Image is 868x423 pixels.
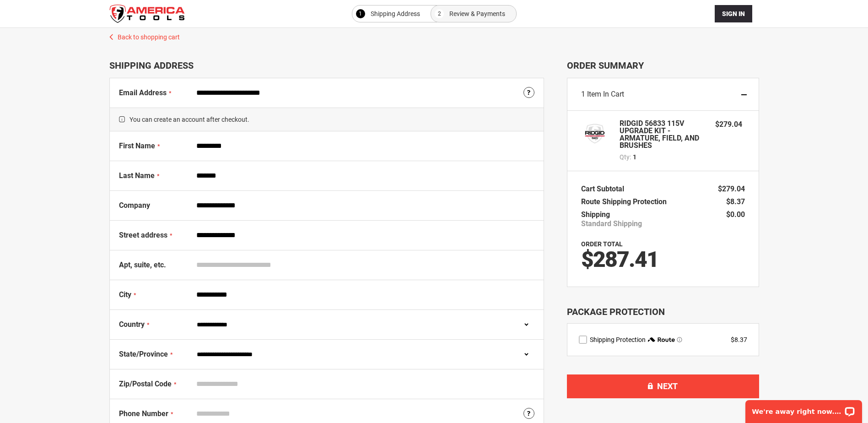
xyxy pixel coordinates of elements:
[590,336,646,343] span: Shipping Protection
[119,88,167,97] span: Email Address
[620,153,630,161] span: Qty
[109,60,544,71] div: Shipping Address
[657,381,678,391] span: Next
[726,210,745,219] span: $0.00
[718,184,745,193] span: $279.04
[359,8,362,19] span: 1
[587,90,624,98] span: Item in Cart
[726,197,745,206] span: $8.37
[581,183,629,195] th: Cart Subtotal
[581,90,585,98] span: 1
[715,5,752,22] button: Sign In
[119,290,131,299] span: City
[567,374,759,398] button: Next
[119,141,155,150] span: First Name
[438,8,441,19] span: 2
[449,8,505,19] span: Review & Payments
[567,305,759,319] div: Package Protection
[581,219,642,228] span: Standard Shipping
[722,10,745,17] span: Sign In
[119,171,155,180] span: Last Name
[567,60,759,71] span: Order Summary
[581,210,610,219] span: Shipping
[581,240,623,248] strong: Order Total
[579,335,747,344] div: route shipping protection selector element
[731,335,747,344] div: $8.37
[119,231,167,239] span: Street address
[581,246,658,272] span: $287.41
[119,380,172,388] span: Zip/Postal Code
[119,409,168,418] span: Phone Number
[119,260,166,269] span: Apt, suite, etc.
[581,195,671,208] th: Route Shipping Protection
[371,8,420,19] span: Shipping Address
[633,152,636,162] span: 1
[581,120,609,147] img: RIDGID 56833 115V UPGRADE KIT - ARMATURE, FIELD, AND BRUSHES
[715,120,742,129] span: $279.04
[119,350,168,358] span: State/Province
[119,320,145,329] span: Country
[110,108,544,131] span: You can create an account after checkout.
[119,201,150,210] span: Company
[109,5,185,23] img: America Tools
[109,5,185,23] a: store logo
[100,28,768,42] a: Back to shopping cart
[620,120,706,149] strong: RIDGID 56833 115V UPGRADE KIT - ARMATURE, FIELD, AND BRUSHES
[677,337,682,342] span: Learn more
[739,394,868,423] iframe: LiveChat chat widget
